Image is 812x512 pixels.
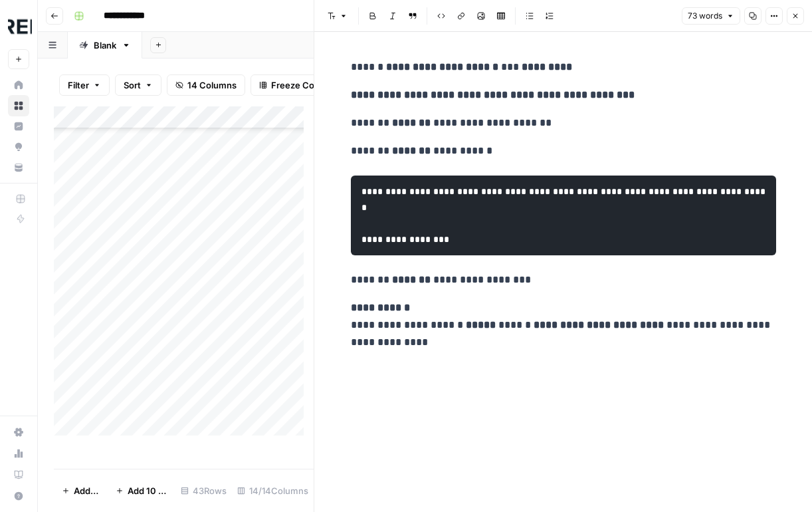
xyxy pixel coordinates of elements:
button: Freeze Columns [251,74,348,96]
a: Usage [8,443,29,464]
span: 73 words [688,10,722,22]
span: Add 10 Rows [128,484,167,497]
img: Threepipe Reply Logo [8,15,32,39]
div: 14/14 Columns [232,480,314,501]
button: Sort [115,74,161,96]
button: Workspace: Threepipe Reply [8,11,29,44]
span: Sort [124,78,141,92]
span: 14 Columns [187,78,237,92]
a: Settings [8,422,29,443]
a: Opportunities [8,136,29,158]
button: Help + Support [8,485,29,507]
div: Blank [94,39,116,52]
button: 14 Columns [167,74,245,96]
a: Browse [8,95,29,116]
button: 73 words [682,7,740,25]
button: Add 10 Rows [108,480,175,501]
span: Filter [68,78,89,92]
a: Your Data [8,157,29,178]
a: Learning Hub [8,464,29,485]
span: Freeze Columns [271,78,340,92]
span: Add Row [74,484,100,497]
div: 43 Rows [175,480,232,501]
a: Insights [8,116,29,137]
button: Filter [59,74,110,96]
a: Blank [68,32,142,59]
a: Home [8,74,29,96]
button: Add Row [54,480,108,501]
